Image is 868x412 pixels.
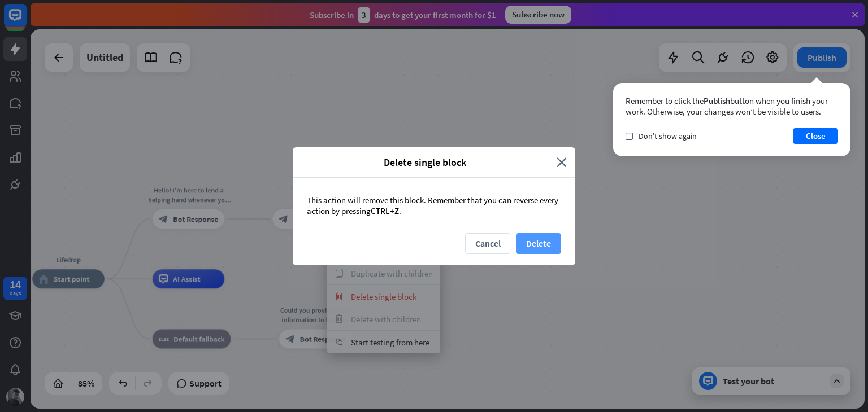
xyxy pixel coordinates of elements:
button: Cancel [465,233,510,254]
span: Delete single block [301,156,548,169]
span: CTRL+Z [371,205,399,216]
span: Publish [704,95,730,106]
div: This action will remove this block. Remember that you can reverse every action by pressing . [293,178,575,233]
i: close [557,156,567,169]
button: Close [793,128,838,144]
span: Don't show again [639,131,697,141]
button: Delete [516,233,561,254]
div: Remember to click the button when you finish your work. Otherwise, your changes won’t be visible ... [626,95,838,117]
button: Open LiveChat chat widget [9,5,43,38]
